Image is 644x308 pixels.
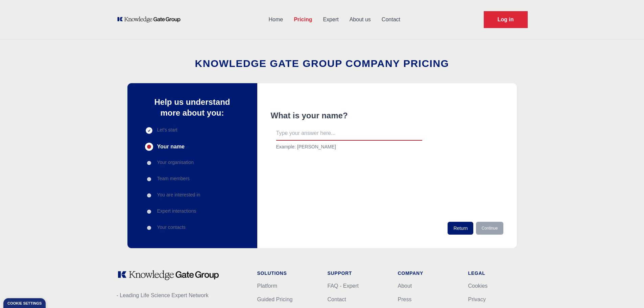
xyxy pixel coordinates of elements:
[157,175,190,182] p: Team members
[276,126,422,141] input: Type your answer here...
[157,208,196,214] p: Expert interactions
[157,126,177,133] span: Let's start
[271,110,422,121] h2: What is your name?
[157,191,200,198] p: You are interested in
[117,16,185,23] a: KOL Knowledge Platform: Talk to Key External Experts (KEE)
[157,224,186,231] p: Your contacts
[145,97,240,118] p: Help us understand more about you:
[157,159,194,166] p: Your organisation
[468,297,486,302] a: Privacy
[344,11,376,28] a: About us
[276,143,422,150] p: Example: [PERSON_NAME]
[476,222,503,235] button: Continue
[468,283,488,289] a: Cookies
[7,302,42,305] div: Cookie settings
[610,276,644,308] iframe: Chat Widget
[484,11,528,28] a: Request Demo
[328,297,346,302] a: Contact
[398,270,457,277] h1: Company
[257,270,317,277] h1: Solutions
[317,11,344,28] a: Expert
[145,126,240,232] div: Progress
[288,11,317,28] a: Pricing
[468,270,528,277] h1: Legal
[448,222,473,235] button: Return
[157,143,185,151] span: Your name
[117,291,246,300] p: - Leading Life Science Expert Network
[257,283,278,289] a: Platform
[263,11,289,28] a: Home
[398,297,412,302] a: Press
[376,11,406,28] a: Contact
[398,283,412,289] a: About
[328,283,359,289] a: FAQ - Expert
[257,297,293,302] a: Guided Pricing
[328,270,387,277] h1: Support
